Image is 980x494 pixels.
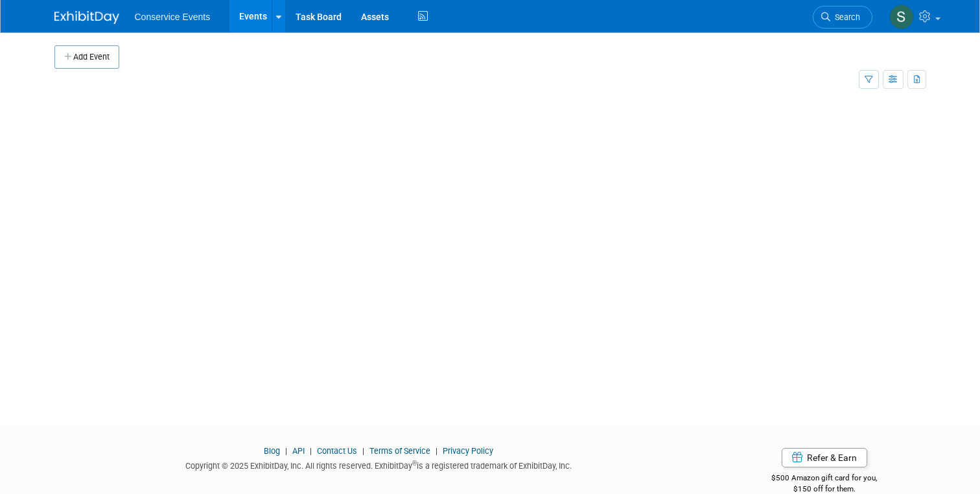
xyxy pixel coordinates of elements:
[830,12,860,22] span: Search
[307,446,315,456] span: |
[282,446,290,456] span: |
[317,446,357,456] a: Contact Us
[432,446,441,456] span: |
[889,5,914,29] img: Savannah Doctor
[443,446,493,456] a: Privacy Policy
[54,45,119,69] button: Add Event
[359,446,367,456] span: |
[813,6,872,29] a: Search
[135,12,211,22] span: Conservice Events
[723,464,926,494] div: $500 Amazon gift card for you,
[369,446,430,456] a: Terms of Service
[412,460,417,467] sup: ®
[292,446,305,456] a: API
[54,457,703,472] div: Copyright © 2025 ExhibitDay, Inc. All rights reserved. ExhibitDay is a registered trademark of Ex...
[782,448,867,467] a: Refer & Earn
[54,11,119,24] img: ExhibitDay
[264,446,280,456] a: Blog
